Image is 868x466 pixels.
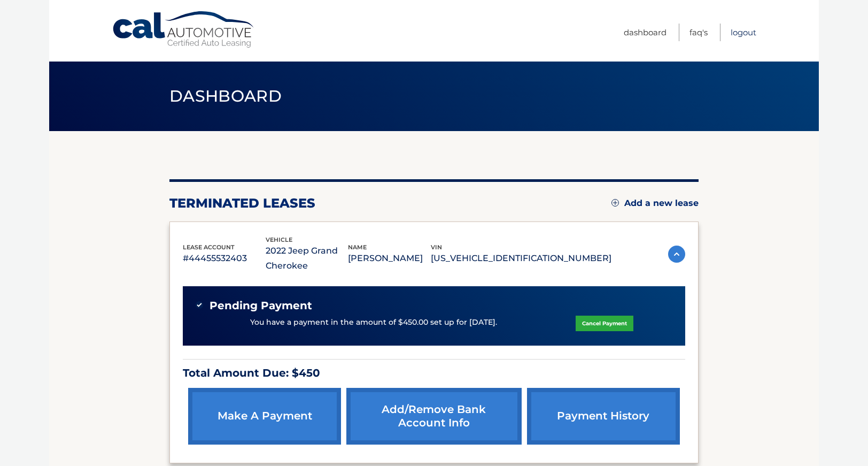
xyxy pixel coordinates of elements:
[346,388,521,445] a: Add/Remove bank account info
[188,388,341,445] a: make a payment
[624,24,666,41] a: Dashboard
[348,243,367,251] span: name
[731,24,756,41] a: Logout
[169,195,315,211] h2: terminated leases
[576,316,633,331] a: Cancel Payment
[611,198,699,209] a: Add a new lease
[266,243,348,273] p: 2022 Jeep Grand Cherokee
[196,301,203,309] img: check-green.svg
[183,364,685,383] p: Total Amount Due: $450
[431,243,442,251] span: vin
[668,246,685,263] img: accordion-active.svg
[250,317,497,329] p: You have a payment in the amount of $450.00 set up for [DATE].
[183,251,266,266] p: #44455532403
[169,86,282,106] span: Dashboard
[183,243,235,251] span: lease account
[527,388,680,445] a: payment history
[266,236,292,243] span: vehicle
[210,299,312,312] span: Pending Payment
[689,24,708,41] a: FAQ's
[431,251,611,266] p: [US_VEHICLE_IDENTIFICATION_NUMBER]
[611,199,619,207] img: add.svg
[348,251,431,266] p: [PERSON_NAME]
[112,11,256,49] a: Cal Automotive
